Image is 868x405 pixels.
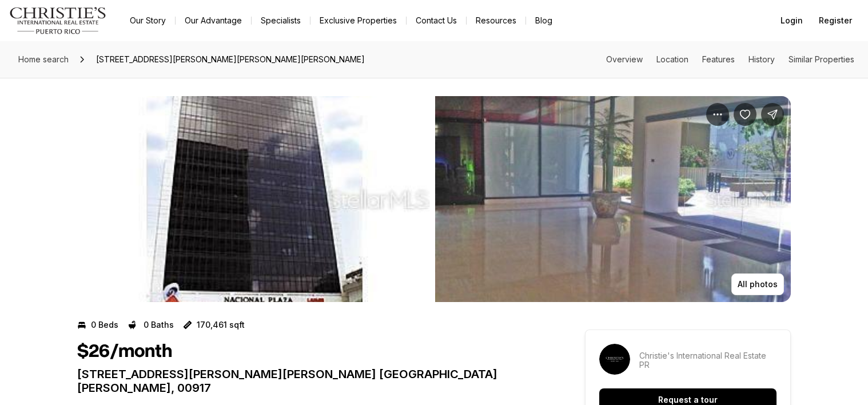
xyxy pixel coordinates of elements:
a: Skip to: Features [702,54,735,64]
p: 0 Beds [91,320,118,329]
span: Register [819,16,852,25]
p: 0 Baths [144,320,174,329]
button: All photos [731,273,784,295]
a: Skip to: History [748,54,775,64]
h1: $26/month [77,341,172,363]
button: Share Property: 431 PONCE DE LEON AVE. [761,103,784,126]
a: Skip to: Similar Properties [789,54,854,64]
button: Property options [706,103,729,126]
a: Our Story [121,13,175,29]
p: Christie's International Real Estate PR [639,351,777,370]
p: Request a tour [658,395,718,404]
button: Save Property: 431 PONCE DE LEON AVE. [734,103,756,126]
a: Skip to: Location [656,54,688,64]
div: Listing Photos [77,96,791,302]
img: logo [9,7,107,34]
a: Our Advantage [176,13,251,29]
button: Login [774,9,810,32]
p: 170,461 sqft [197,320,245,329]
nav: Page section menu [606,55,854,64]
a: Specialists [252,13,310,29]
button: Contact Us [407,13,466,29]
button: View image gallery [77,96,433,302]
a: Resources [467,13,525,29]
span: [STREET_ADDRESS][PERSON_NAME][PERSON_NAME][PERSON_NAME] [91,50,369,69]
p: All photos [738,280,778,289]
button: Register [812,9,859,32]
span: Login [781,16,803,25]
a: Home search [14,50,73,69]
a: Blog [526,13,562,29]
button: View image gallery [435,96,791,302]
a: Skip to: Overview [606,54,643,64]
span: Home search [18,54,69,64]
p: [STREET_ADDRESS][PERSON_NAME][PERSON_NAME] [GEOGRAPHIC_DATA][PERSON_NAME], 00917 [77,367,544,395]
li: 1 of 4 [77,96,433,302]
a: Exclusive Properties [310,13,406,29]
li: 2 of 4 [435,96,791,302]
